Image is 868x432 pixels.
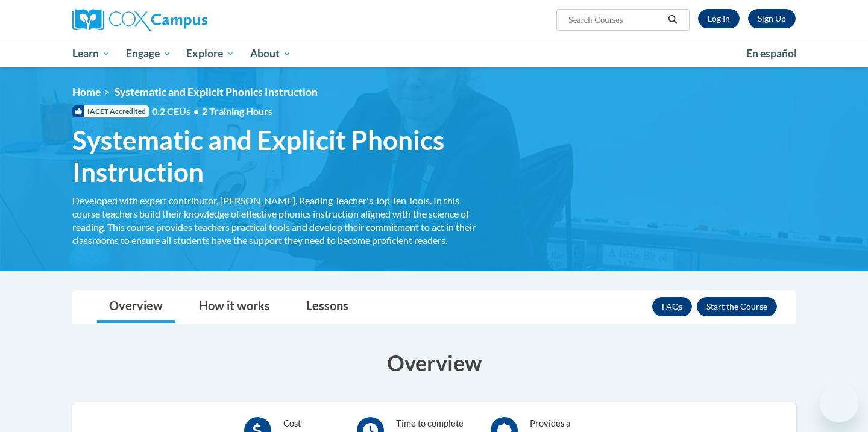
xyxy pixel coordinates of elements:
[72,9,207,31] img: Cox Campus
[250,46,291,61] span: About
[178,40,242,67] a: Explore
[126,46,171,61] span: Engage
[664,13,682,27] button: Search
[118,40,179,67] a: Engage
[294,291,360,323] a: Lessons
[820,384,858,422] iframe: Button to launch messaging window
[152,105,272,118] span: 0.2 CEUs
[72,9,301,31] a: Cox Campus
[72,124,488,188] span: Systematic and Explicit Phonics Instruction
[567,13,664,27] input: Search Courses
[72,348,796,378] h3: Overview
[652,297,692,316] a: FAQs
[72,86,101,98] a: Home
[738,41,805,66] a: En español
[72,46,110,61] span: Learn
[72,194,488,247] div: Developed with expert contributor, [PERSON_NAME], Reading Teacher's Top Ten Tools. In this course...
[698,9,740,28] a: Log In
[748,9,796,28] a: Register
[115,86,318,98] span: Systematic and Explicit Phonics Instruction
[187,291,282,323] a: How it works
[746,47,797,60] span: En español
[97,291,175,323] a: Overview
[64,40,118,67] a: Learn
[54,40,814,67] div: Main menu
[242,40,299,67] a: About
[193,105,199,117] span: •
[202,105,272,117] span: 2 Training Hours
[186,46,234,61] span: Explore
[697,297,777,316] button: Enroll
[72,105,149,117] span: IACET Accredited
